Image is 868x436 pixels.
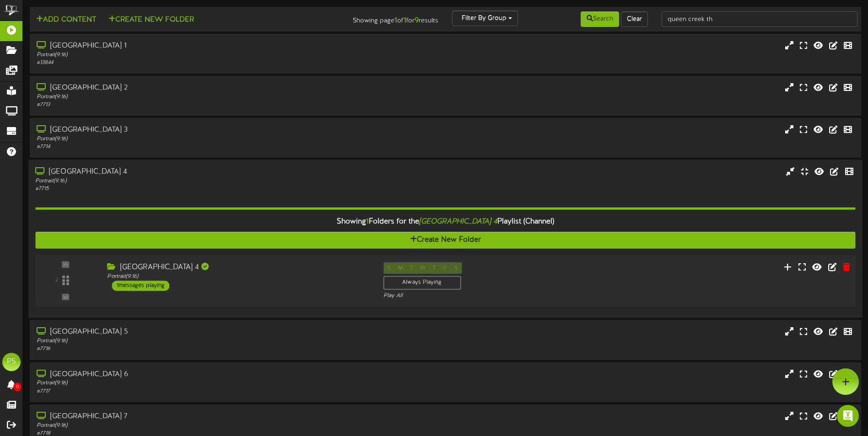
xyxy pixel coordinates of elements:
strong: 9 [415,16,419,25]
div: [GEOGRAPHIC_DATA] 7 [37,411,369,422]
button: Search [581,11,619,27]
div: [GEOGRAPHIC_DATA] 4 [35,167,369,177]
strong: 1 [394,16,397,25]
div: Showing page of for results [306,11,445,26]
div: [GEOGRAPHIC_DATA] 2 [37,83,369,93]
div: Portrait ( 9:16 ) [35,177,369,185]
div: PS [2,353,21,371]
div: [GEOGRAPHIC_DATA] 4 [107,262,369,273]
div: # 7714 [37,143,369,151]
div: # 7715 [35,185,369,193]
strong: 1 [404,16,406,25]
input: -- Search Playlists by Name -- [662,11,857,27]
span: 1 [366,218,369,226]
div: Always Playing [383,276,461,290]
div: Portrait ( 9:16 ) [37,93,369,101]
div: Showing Folders for the Playlist (Channel) [28,212,862,232]
button: Filter By Group [452,11,518,26]
button: Create New Folder [35,232,855,249]
div: Portrait ( 9:16 ) [37,337,369,345]
div: [GEOGRAPHIC_DATA] 5 [37,327,369,337]
div: [GEOGRAPHIC_DATA] 6 [37,369,369,380]
button: Clear [621,11,648,27]
div: Portrait ( 9:16 ) [37,379,369,387]
div: # 13844 [37,59,369,67]
div: # 7716 [37,345,369,353]
button: Create New Folder [106,14,197,26]
div: Portrait ( 9:16 ) [107,273,369,281]
div: Open Intercom Messenger [837,405,859,427]
div: 1 messages playing [112,281,170,291]
div: # 7713 [37,101,369,109]
button: Add Content [33,14,99,26]
div: [GEOGRAPHIC_DATA] 3 [37,125,369,135]
div: Portrait ( 9:16 ) [37,422,369,430]
div: Play All [383,292,577,300]
div: Portrait ( 9:16 ) [37,51,369,59]
i: [GEOGRAPHIC_DATA] 4 [419,218,497,226]
div: Portrait ( 9:16 ) [37,135,369,143]
span: 0 [13,383,22,391]
div: [GEOGRAPHIC_DATA] 1 [37,41,369,51]
div: # 7717 [37,388,369,395]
